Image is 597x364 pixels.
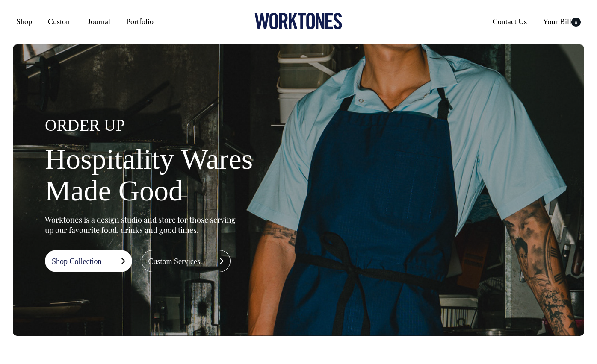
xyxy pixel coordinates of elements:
h4: ORDER UP [45,117,319,135]
a: Portfolio [123,14,157,29]
a: Custom [44,14,75,29]
a: Journal [84,14,114,29]
a: Shop [13,14,35,29]
p: Worktones is a design studio and store for those serving up our favourite food, drinks and good t... [45,214,239,235]
a: Contact Us [489,14,531,29]
h1: Hospitality Wares Made Good [45,143,319,207]
a: Shop Collection [45,250,132,272]
a: Your Bill0 [539,14,584,29]
span: 0 [571,18,581,27]
a: Custom Services [142,250,231,272]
